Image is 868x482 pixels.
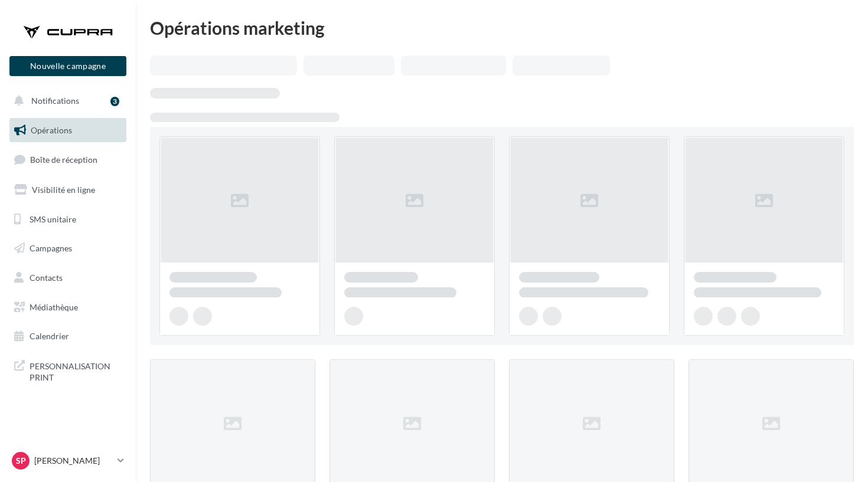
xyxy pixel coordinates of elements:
div: Opérations marketing [150,19,854,37]
a: Sp [PERSON_NAME] [9,450,126,472]
span: PERSONNALISATION PRINT [30,358,122,383]
span: Médiathèque [30,302,78,312]
span: SMS unitaire [30,214,76,224]
a: Opérations [7,118,129,143]
button: Notifications 3 [7,88,124,113]
a: Calendrier [7,324,129,349]
span: Calendrier [30,331,69,341]
span: Sp [16,455,26,467]
a: Visibilité en ligne [7,178,129,202]
a: Contacts [7,265,129,290]
a: Boîte de réception [7,147,129,172]
a: Médiathèque [7,295,129,320]
span: Opérations [31,125,72,135]
a: PERSONNALISATION PRINT [7,353,129,388]
span: Boîte de réception [30,155,97,165]
a: Campagnes [7,236,129,261]
div: 3 [110,97,119,106]
button: Nouvelle campagne [9,56,126,76]
span: Notifications [31,96,79,106]
p: [PERSON_NAME] [34,455,113,467]
span: Contacts [30,273,63,283]
a: SMS unitaire [7,207,129,232]
span: Visibilité en ligne [32,185,95,195]
span: Campagnes [30,243,72,253]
